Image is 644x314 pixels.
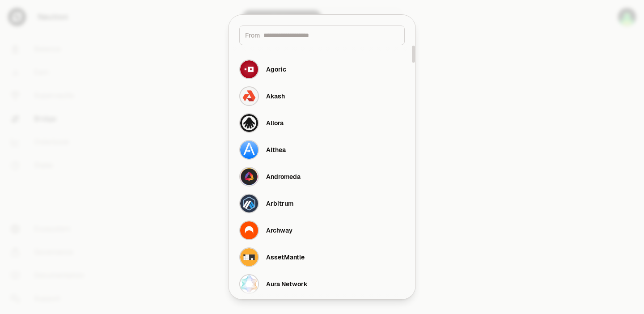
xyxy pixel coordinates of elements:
[266,119,284,127] div: Allora
[234,110,410,136] button: Allora LogoAllora
[266,172,301,181] div: Andromeda
[266,253,305,262] div: AssetMantle
[240,195,258,212] img: Arbitrum Logo
[234,217,410,244] button: Archway LogoArchway
[266,145,286,154] div: Althea
[266,199,293,208] div: Arbitrum
[266,65,286,74] div: Agoric
[240,87,258,105] img: Akash Logo
[234,244,410,271] button: AssetMantle LogoAssetMantle
[240,275,258,293] img: Aura Network Logo
[266,226,292,235] div: Archway
[234,83,410,110] button: Akash LogoAkash
[240,248,258,266] img: AssetMantle Logo
[266,280,308,289] div: Aura Network
[234,163,410,190] button: Andromeda LogoAndromeda
[234,271,410,297] button: Aura Network LogoAura Network
[234,190,410,217] button: Arbitrum LogoArbitrum
[240,168,258,186] img: Andromeda Logo
[240,114,258,132] img: Allora Logo
[234,56,410,83] button: Agoric LogoAgoric
[234,136,410,163] button: Althea LogoAlthea
[240,60,258,78] img: Agoric Logo
[266,92,285,101] div: Akash
[245,31,260,40] span: From
[240,141,258,159] img: Althea Logo
[240,221,258,239] img: Archway Logo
